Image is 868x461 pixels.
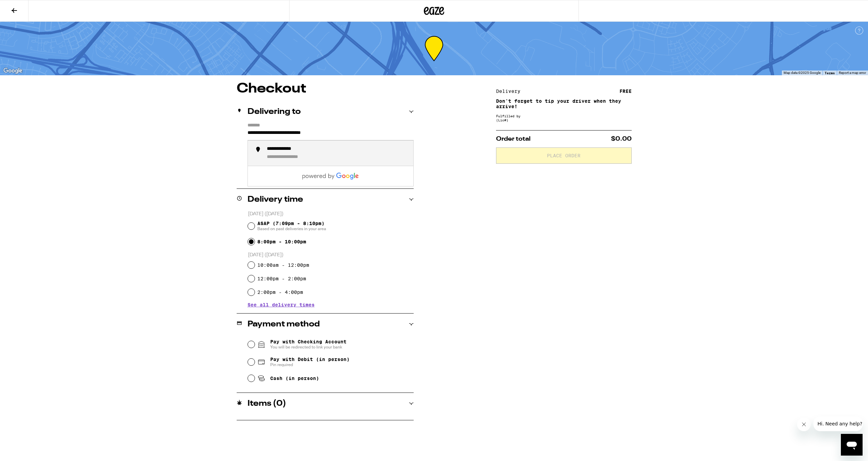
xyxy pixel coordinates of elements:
a: Report a map error [839,71,866,75]
div: Delivery [496,89,525,94]
span: You will be redirected to link your bank [270,344,347,350]
h2: Payment method [248,320,320,328]
a: Terms [825,71,835,75]
iframe: Message from company [813,416,863,431]
p: [DATE] ([DATE]) [248,252,414,258]
label: 8:00pm - 10:00pm [257,239,306,244]
iframe: Close message [797,418,811,431]
button: Place Order [496,147,632,164]
img: Google [2,66,24,75]
span: Cash (in person) [270,376,319,381]
p: Don't forget to tip your driver when they arrive! [496,98,632,109]
span: Pay with Debit (in person) [270,357,350,362]
div: FREE [619,89,632,94]
h2: Items ( 0 ) [248,400,286,408]
label: 12:00pm - 2:00pm [257,276,306,281]
span: ASAP (7:09pm - 8:10pm) [257,221,326,232]
span: $0.00 [611,136,632,142]
h1: Checkout [237,82,414,96]
span: Based on past deliveries in your area [257,226,326,232]
p: [DATE] ([DATE]) [248,211,414,217]
span: Map data ©2025 Google [784,71,821,75]
span: Order total [496,136,531,142]
span: Place Order [547,153,580,158]
label: 10:00am - 12:00pm [257,262,309,268]
button: See all delivery times [248,302,315,307]
iframe: Button to launch messaging window [841,434,863,456]
h2: Delivery time [248,196,303,204]
label: 2:00pm - 4:00pm [257,289,303,295]
span: Pin required [270,362,350,367]
span: Pay with Checking Account [270,339,347,350]
h2: Delivering to [248,108,301,116]
a: Open this area in Google Maps (opens a new window) [2,66,24,75]
div: Fulfilled by (Lic# ) [496,114,632,122]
